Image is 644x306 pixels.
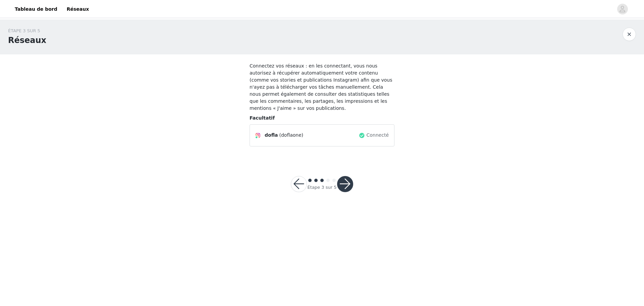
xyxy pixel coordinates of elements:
font: Facultatif [250,115,275,121]
a: Réseaux [63,1,93,16]
font: (doflaone) [279,132,303,138]
font: Réseaux [8,36,46,45]
font: Réseaux [67,6,89,11]
font: Tableau de bord [15,6,57,11]
font: Connectez vos réseaux : en les connectant, vous nous autorisez à récupérer automatiquement votre ... [250,63,392,111]
div: avatar [619,4,626,14]
font: Connecté [367,132,389,138]
font: dofla [265,132,278,138]
font: Étape 3 sur 5 [308,185,337,190]
img: Icône Instagram [255,133,261,138]
font: ÉTAPE 3 SUR 5 [8,28,40,33]
a: Tableau de bord [11,1,61,16]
